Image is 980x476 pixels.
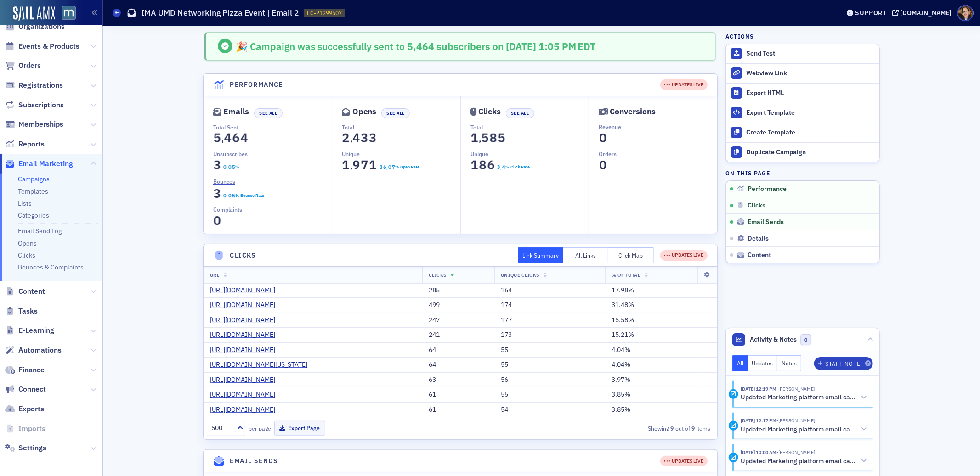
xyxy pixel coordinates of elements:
[18,100,64,110] span: Subscriptions
[227,163,232,171] span: 0
[359,157,371,173] span: 7
[664,252,704,259] div: UPDATES LIVE
[725,32,754,40] h4: Actions
[340,130,352,146] span: 2
[549,424,711,432] div: Showing out of items
[367,157,380,173] span: 1
[748,185,787,193] span: Performance
[597,130,609,146] span: 0
[5,325,54,336] a: E-Learning
[213,188,221,199] section: 3
[223,109,249,114] div: Emails
[800,334,812,346] span: 0
[351,157,363,173] span: 9
[210,272,220,278] span: URL
[5,61,41,71] a: Orders
[487,130,499,146] span: 8
[351,130,363,146] span: 4
[235,192,264,199] div: % Bounce Rate
[612,346,711,354] div: 4.04%
[726,103,879,123] a: Export Template
[726,123,879,142] a: Create Template
[211,423,232,433] div: 500
[501,346,599,354] div: 55
[506,108,534,118] button: See All
[741,393,858,402] h5: Updated Marketing platform email campaign: IMA UMD Networking Pizza Event | Email 2
[468,130,481,146] span: 1
[213,160,221,170] section: 3
[18,159,73,169] span: Email Marketing
[18,119,63,129] span: Memberships
[5,286,45,297] a: Content
[748,355,778,371] button: Updates
[230,80,283,90] h4: Performance
[18,384,46,394] span: Connect
[612,316,711,325] div: 15.58%
[18,286,45,297] span: Content
[367,130,380,146] span: 3
[470,150,589,158] p: Unique
[210,301,282,309] a: [URL][DOMAIN_NAME]
[729,453,738,462] div: Activity
[213,177,242,185] a: Bounces
[725,169,880,177] h4: On this page
[238,130,250,146] span: 4
[610,109,656,114] div: Conversions
[5,365,45,375] a: Finance
[485,157,497,173] span: 6
[221,133,224,145] span: ,
[901,9,952,17] div: [DOMAIN_NAME]
[429,301,488,309] div: 499
[210,391,282,399] a: [URL][DOMAIN_NAME]
[501,286,599,295] div: 164
[18,211,49,219] a: Categories
[748,202,766,210] span: Clicks
[501,406,599,414] div: 54
[5,345,62,355] a: Automations
[13,6,55,21] a: SailAMX
[538,40,576,53] span: 1:05 PM
[748,218,784,226] span: Email Sends
[223,164,235,170] section: 0.05
[211,130,223,146] span: 5
[826,361,861,366] div: Staff Note
[612,301,711,309] div: 31.48%
[660,79,708,90] div: UPDATES LIVE
[213,215,221,226] section: 0
[222,191,227,200] span: 0
[746,50,875,58] div: Send Test
[231,191,236,200] span: 5
[476,157,489,173] span: 8
[18,139,45,149] span: Reports
[599,123,717,131] p: Revenue
[664,458,704,465] div: UPDATES LIVE
[732,355,748,371] button: All
[748,251,771,259] span: Content
[18,61,41,71] span: Orders
[213,123,332,131] p: Total Sent
[597,157,609,173] span: 0
[501,361,599,369] div: 55
[612,286,711,295] div: 17.98%
[470,160,495,170] section: 186
[660,456,708,466] div: UPDATES LIVE
[777,355,801,371] button: Notes
[576,40,596,53] span: EDT
[231,163,236,171] span: 5
[213,150,332,158] p: Unsubscribes
[855,9,887,17] div: Support
[5,443,46,453] a: Settings
[18,22,65,32] span: Organizations
[18,41,79,51] span: Events & Products
[501,391,599,399] div: 55
[342,150,460,158] p: Unique
[741,449,777,455] time: 9/8/2025 10:00 AM
[501,301,599,309] div: 174
[726,63,879,83] a: Webview Link
[777,449,816,455] span: Katie Foo
[5,22,65,32] a: Organizations
[18,199,32,207] a: Lists
[210,361,314,369] a: [URL][DOMAIN_NAME][US_STATE]
[352,109,377,114] div: Opens
[222,163,227,171] span: 0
